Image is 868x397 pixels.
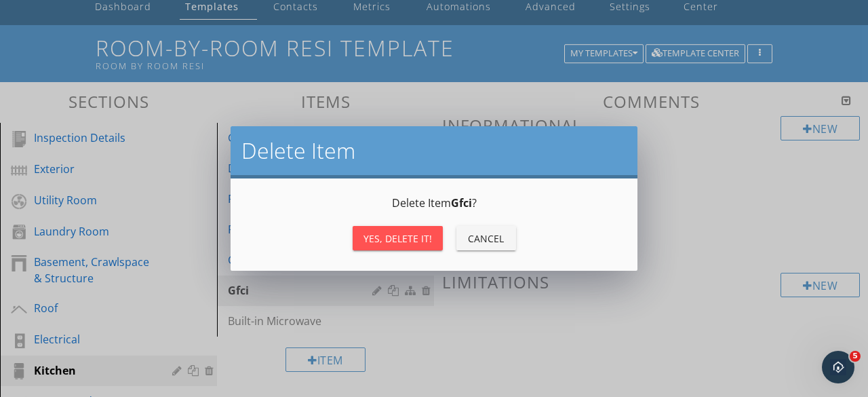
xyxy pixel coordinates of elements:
[353,226,443,250] button: Yes, Delete it!
[456,226,516,250] button: Cancel
[451,195,472,210] strong: Gfci
[467,231,505,246] div: Cancel
[241,137,627,164] h2: Delete Item
[247,195,621,211] p: Delete Item ?
[363,231,432,246] div: Yes, Delete it!
[822,351,854,383] iframe: Intercom live chat
[850,351,861,362] span: 5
